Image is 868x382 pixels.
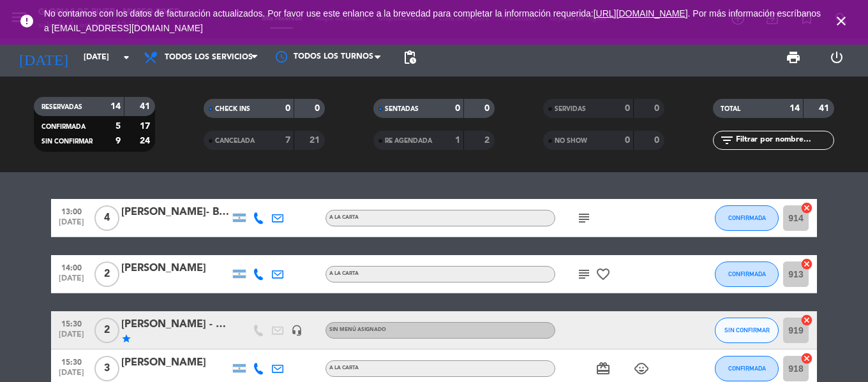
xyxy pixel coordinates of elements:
[484,136,492,145] strong: 2
[329,365,359,371] span: A LA CARTA
[800,202,813,214] i: cancel
[625,136,630,145] strong: 0
[829,50,844,65] i: power_settings_new
[94,356,119,381] span: 3
[595,267,611,282] i: favorite_border
[800,352,813,365] i: cancel
[41,138,93,145] span: SIN CONFIRMAR
[94,261,119,287] span: 2
[484,104,492,113] strong: 0
[44,8,821,33] span: No contamos con los datos de facturación actualizados. Por favor use este enlance a la brevedad p...
[94,205,119,231] span: 4
[455,136,460,145] strong: 1
[56,354,87,369] span: 15:30
[140,122,153,131] strong: 17
[715,356,779,381] button: CONFIRMADA
[555,138,587,144] span: NO SHOW
[121,204,230,221] div: [PERSON_NAME]- BIGBOX
[634,361,649,376] i: child_care
[455,104,460,113] strong: 0
[215,106,250,112] span: CHECK INS
[56,218,87,233] span: [DATE]
[654,136,662,145] strong: 0
[728,214,766,221] span: CONFIRMADA
[402,50,417,65] span: pending_actions
[121,316,230,333] div: [PERSON_NAME] - BIGBOX
[815,38,858,77] div: LOG OUT
[800,314,813,327] i: cancel
[728,270,766,277] span: CONFIRMADA
[310,136,322,145] strong: 21
[110,102,121,111] strong: 14
[215,138,255,144] span: CANCELADA
[595,361,611,376] i: card_giftcard
[116,136,121,145] strong: 9
[786,50,801,65] span: print
[385,138,432,144] span: RE AGENDADA
[140,102,153,111] strong: 41
[121,260,230,277] div: [PERSON_NAME]
[834,13,849,29] i: close
[10,43,77,71] i: [DATE]
[594,8,688,18] a: [URL][DOMAIN_NAME]
[121,355,230,371] div: [PERSON_NAME]
[735,133,834,147] input: Filtrar por nombre...
[285,136,290,145] strong: 7
[728,365,766,372] span: CONFIRMADA
[41,124,86,130] span: CONFIRMADA
[625,104,630,113] strong: 0
[576,267,592,282] i: subject
[715,318,779,343] button: SIN CONFIRMAR
[140,136,153,145] strong: 24
[800,258,813,270] i: cancel
[19,13,34,29] i: error
[119,50,134,65] i: arrow_drop_down
[385,106,419,112] span: SENTADAS
[56,316,87,330] span: 15:30
[41,104,82,110] span: RESERVADAS
[724,327,770,334] span: SIN CONFIRMAR
[56,203,87,218] span: 13:00
[94,318,119,343] span: 2
[329,215,359,220] span: A LA CARTA
[329,271,359,276] span: A LA CARTA
[721,106,740,112] span: TOTAL
[715,261,779,287] button: CONFIRMADA
[555,106,586,112] span: SERVIDAS
[719,133,735,148] i: filter_list
[715,205,779,231] button: CONFIRMADA
[285,104,290,113] strong: 0
[291,325,303,336] i: headset_mic
[56,274,87,289] span: [DATE]
[56,330,87,345] span: [DATE]
[116,122,121,131] strong: 5
[315,104,322,113] strong: 0
[576,210,592,226] i: subject
[329,327,386,332] span: Sin menú asignado
[121,334,131,344] i: star
[56,260,87,274] span: 14:00
[819,104,832,113] strong: 41
[44,8,821,33] a: . Por más información escríbanos a [EMAIL_ADDRESS][DOMAIN_NAME]
[789,104,800,113] strong: 14
[654,104,662,113] strong: 0
[165,53,253,62] span: Todos los servicios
